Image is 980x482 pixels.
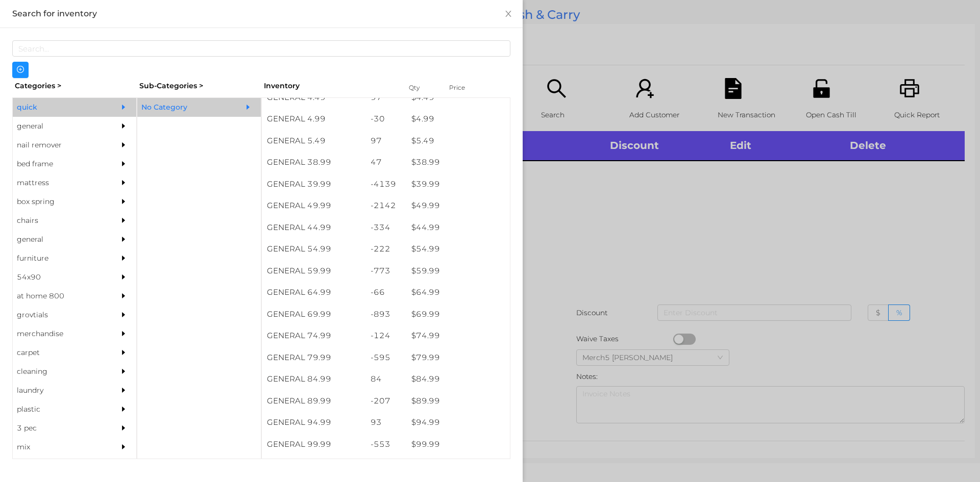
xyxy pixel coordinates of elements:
[120,405,127,413] i: icon: caret-right
[365,412,407,434] div: 93
[120,179,127,186] i: icon: caret-right
[406,108,510,130] div: $ 4.99
[406,282,510,303] div: $ 64.99
[406,238,510,260] div: $ 54.99
[406,434,510,455] div: $ 99.99
[262,455,365,477] div: GENERAL 109.99
[120,424,127,432] i: icon: caret-right
[13,230,106,249] div: general
[406,303,510,325] div: $ 69.99
[365,151,407,173] div: 47
[120,311,127,318] i: icon: caret-right
[120,198,127,205] i: icon: caret-right
[13,173,106,192] div: mattress
[262,130,365,152] div: GENERAL 5.49
[12,62,29,78] button: icon: plus-circle
[365,238,407,260] div: -222
[365,217,407,239] div: -334
[13,117,106,136] div: general
[406,390,510,412] div: $ 89.99
[406,151,510,173] div: $ 38.99
[13,324,106,343] div: merchandise
[365,390,407,412] div: -207
[365,195,407,217] div: -2142
[365,260,407,282] div: -773
[406,195,510,217] div: $ 49.99
[262,260,365,282] div: GENERAL 59.99
[120,217,127,224] i: icon: caret-right
[406,130,510,152] div: $ 5.49
[13,192,106,211] div: box spring
[13,98,106,117] div: quick
[13,343,106,362] div: carpet
[365,173,407,195] div: -4139
[406,347,510,369] div: $ 79.99
[13,249,106,268] div: furniture
[244,104,252,111] i: icon: caret-right
[120,104,127,111] i: icon: caret-right
[13,155,106,173] div: bed frame
[365,434,407,455] div: -553
[120,443,127,450] i: icon: caret-right
[13,287,106,306] div: at home 800
[262,303,365,325] div: GENERAL 69.99
[13,306,106,324] div: grovtials
[12,8,510,19] div: Search for inventory
[120,160,127,167] i: icon: caret-right
[120,330,127,337] i: icon: caret-right
[262,390,365,412] div: GENERAL 89.99
[120,292,127,299] i: icon: caret-right
[365,108,407,130] div: -30
[13,362,106,381] div: cleaning
[365,347,407,369] div: -595
[137,98,230,117] div: No Category
[262,412,365,434] div: GENERAL 94.99
[365,325,407,347] div: -124
[137,78,261,94] div: Sub-Categories >
[120,255,127,262] i: icon: caret-right
[406,260,510,282] div: $ 59.99
[406,173,510,195] div: $ 39.99
[406,455,510,477] div: $ 109.99
[262,173,365,195] div: GENERAL 39.99
[262,325,365,347] div: GENERAL 74.99
[365,282,407,303] div: -66
[13,381,106,400] div: laundry
[262,434,365,455] div: GENERAL 99.99
[262,217,365,239] div: GENERAL 44.99
[13,211,106,230] div: chairs
[120,387,127,394] i: icon: caret-right
[406,412,510,434] div: $ 94.99
[13,456,106,475] div: appliances
[13,438,106,456] div: mix
[406,368,510,390] div: $ 84.99
[504,10,512,18] i: icon: close
[262,368,365,390] div: GENERAL 84.99
[264,81,396,91] div: Inventory
[120,236,127,243] i: icon: caret-right
[365,303,407,325] div: -893
[262,347,365,369] div: GENERAL 79.99
[13,136,106,155] div: nail remover
[120,141,127,148] i: icon: caret-right
[13,400,106,419] div: plastic
[120,349,127,356] i: icon: caret-right
[13,419,106,438] div: 3 pec
[406,81,437,95] div: Qty
[120,368,127,375] i: icon: caret-right
[262,108,365,130] div: GENERAL 4.99
[12,78,137,94] div: Categories >
[365,368,407,390] div: 84
[120,273,127,281] i: icon: caret-right
[262,238,365,260] div: GENERAL 54.99
[406,325,510,347] div: $ 74.99
[262,282,365,303] div: GENERAL 64.99
[365,455,407,477] div: -23
[447,81,487,95] div: Price
[262,151,365,173] div: GENERAL 38.99
[12,40,510,57] input: Search...
[13,268,106,287] div: 54x90
[406,217,510,239] div: $ 44.99
[120,122,127,130] i: icon: caret-right
[262,195,365,217] div: GENERAL 49.99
